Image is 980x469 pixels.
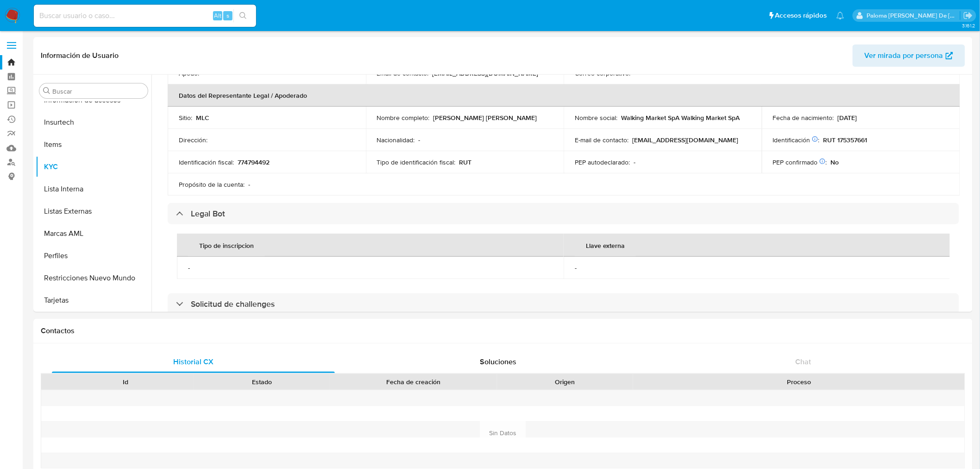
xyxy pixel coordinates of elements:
p: paloma.falcondesoto@mercadolibre.cl [867,11,961,20]
p: PEP confirmado : [773,158,827,166]
span: Chat [796,356,811,367]
p: Walking Market SpA Walking Market SpA [621,114,740,122]
button: Perfiles [36,245,151,267]
span: Accesos rápidos [775,11,827,20]
p: Tipo de identificación fiscal : [377,158,456,166]
div: Fecha de creación [336,377,490,387]
div: Origen [503,377,627,387]
div: Id [64,377,187,387]
p: Correo corporativo : [575,69,630,77]
input: Buscar [52,87,144,95]
div: Estado [200,377,323,387]
button: Buscar [43,87,50,95]
p: Fecha de nacimiento : [773,114,834,122]
p: Nombre completo : [377,114,430,122]
button: Listas Externas [36,200,151,222]
p: RUT [459,158,472,166]
p: [EMAIL_ADDRESS][DOMAIN_NAME] [433,69,539,77]
div: - [575,264,939,272]
span: Soluciones [480,356,517,367]
button: Lista Interna [36,178,151,200]
button: Insurtech [36,111,151,133]
p: Identificación : [773,136,820,144]
p: Apodo : [179,69,199,77]
p: - [419,136,421,144]
button: search-icon [233,9,252,22]
p: Nacionalidad : [377,136,415,144]
button: Items [36,133,151,156]
p: - [203,69,205,77]
p: MLC [196,114,209,122]
p: [EMAIL_ADDRESS][DOMAIN_NAME] [632,136,738,144]
div: Solicitud de challenges [168,293,959,315]
p: 774794492 [238,158,270,166]
p: - [248,180,250,189]
span: Historial CX [173,356,214,367]
div: Tipo de inscripcion [188,234,265,256]
p: [DATE] [838,114,857,122]
p: No [831,158,839,166]
button: KYC [36,156,151,178]
button: Marcas AML [36,222,151,245]
p: Dirección : [179,136,207,144]
th: Datos del Representante Legal / Apoderado [168,84,960,107]
p: E-mail de contacto : [575,136,628,144]
div: - [188,264,553,272]
span: Ver mirada por persona [865,44,943,67]
h3: Legal Bot [191,209,225,219]
h1: Información de Usuario [41,51,119,60]
p: PEP autodeclarado : [575,158,630,166]
p: Sitio : [179,114,192,122]
h1: Contactos [41,326,965,336]
h3: Solicitud de challenges [191,299,275,309]
div: Llave externa [575,234,636,256]
a: Salir [963,11,973,20]
span: Alt [214,11,221,20]
button: Ver mirada por persona [853,44,965,67]
p: RUT 175357661 [823,136,867,144]
input: Buscar usuario o caso... [34,10,256,22]
p: - [634,158,635,166]
button: Tarjetas [36,289,151,311]
p: Identificación fiscal : [179,158,234,166]
p: - [634,69,636,77]
p: Email de contacto : [377,69,429,77]
p: Nombre social : [575,114,617,122]
a: Notificaciones [836,12,844,19]
div: Proceso [640,377,958,387]
p: Propósito de la cuenta : [179,180,245,189]
button: Restricciones Nuevo Mundo [36,267,151,289]
span: s [226,11,229,20]
div: Legal Bot [168,203,959,224]
p: [PERSON_NAME] [PERSON_NAME] [433,114,537,122]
